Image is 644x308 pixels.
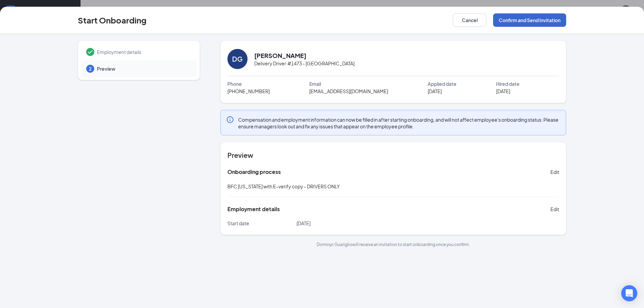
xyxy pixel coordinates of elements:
span: [PHONE_NUMBER] [227,87,270,95]
span: Edit [550,169,559,175]
span: [DATE] [428,87,442,95]
span: [DATE] [496,87,510,95]
button: Edit [550,204,559,214]
span: Hired date [496,80,520,87]
p: [DATE] [297,220,393,227]
svg: Checkmark [86,48,94,56]
span: Edit [550,206,559,212]
span: Applied date [428,80,457,87]
svg: Info [226,116,234,124]
p: Dominyc Guariglio will receive an invitation to start onboarding once you confirm. [220,242,566,247]
h3: Start Onboarding [78,14,147,26]
button: Confirm and Send Invitation [493,13,566,27]
h4: Preview [227,150,559,160]
span: Phone [227,80,242,87]
p: Start date [227,220,297,227]
div: DG [232,54,243,64]
span: Compensation and employment information can now be filled in after starting onboarding, and will ... [238,116,560,130]
span: [EMAIL_ADDRESS][DOMAIN_NAME] [309,87,388,95]
span: BFC [US_STATE] with E-verify copy - DRIVERS ONLY [227,183,340,189]
span: Delivery Driver · #1473 - [GEOGRAPHIC_DATA] [254,60,355,67]
h2: [PERSON_NAME] [254,51,306,60]
button: Cancel [453,13,486,27]
button: Edit [550,167,559,177]
span: Employment details [97,49,190,55]
div: Open Intercom Messenger [621,285,637,301]
span: 2 [89,65,92,72]
h5: Onboarding process [227,168,281,176]
span: Preview [97,65,190,72]
h5: Employment details [227,205,280,213]
span: Email [309,80,321,87]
